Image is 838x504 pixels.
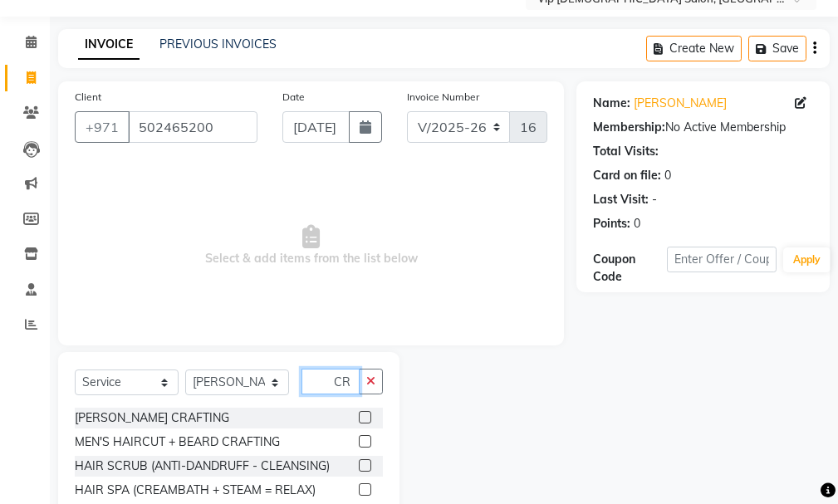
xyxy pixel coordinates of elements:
button: +971 [75,111,130,143]
div: MEN'S HAIRCUT + BEARD CRAFTING [75,433,280,451]
button: Save [748,36,806,61]
div: 0 [664,167,671,184]
label: Invoice Number [407,90,479,105]
div: Points: [593,215,630,232]
div: Total Visits: [593,143,659,160]
div: HAIR SCRUB (ANTI-DANDRUFF - CLEANSING) [75,458,330,475]
a: [PERSON_NAME] [634,95,727,112]
div: [PERSON_NAME] CRAFTING [75,409,229,427]
label: Client [75,90,101,105]
input: Enter Offer / Coupon Code [667,247,777,272]
a: PREVIOUS INVOICES [159,37,277,51]
div: No Active Membership [593,119,813,136]
input: Search or Scan [301,369,360,394]
a: INVOICE [78,30,140,60]
label: Date [282,90,305,105]
div: Name: [593,95,630,112]
div: - [652,191,657,208]
div: Card on file: [593,167,661,184]
div: Membership: [593,119,665,136]
button: Apply [783,247,831,272]
button: Create New [646,36,742,61]
div: Last Visit: [593,191,649,208]
span: Select & add items from the list below [75,163,547,329]
div: 0 [634,215,640,232]
input: Search by Name/Mobile/Email/Code [128,111,257,143]
div: Coupon Code [593,251,666,286]
div: HAIR SPA (CREAMBATH + STEAM = RELAX) [75,482,316,499]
